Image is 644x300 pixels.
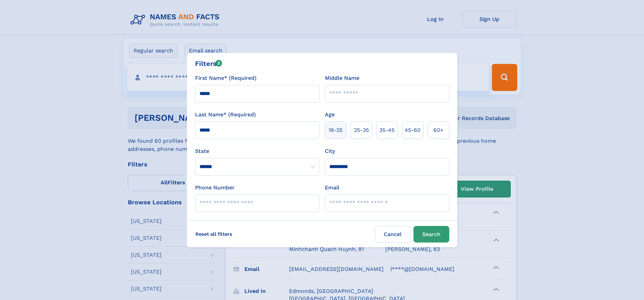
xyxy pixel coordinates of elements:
span: 18‑25 [329,126,342,134]
label: City [325,147,335,155]
label: Email [325,184,339,192]
div: Filters [195,59,222,69]
label: Reset all filters [191,226,237,242]
label: Last Name* (Required) [195,111,256,119]
span: 45‑60 [405,126,421,134]
label: First Name* (Required) [195,74,257,82]
label: Cancel [375,226,411,243]
label: Middle Name [325,74,359,82]
label: State [195,147,319,155]
label: Age [325,111,335,119]
span: 35‑45 [379,126,395,134]
label: Phone Number [195,184,235,192]
span: 25‑35 [354,126,369,134]
span: 60+ [433,126,444,134]
button: Search [413,226,449,243]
